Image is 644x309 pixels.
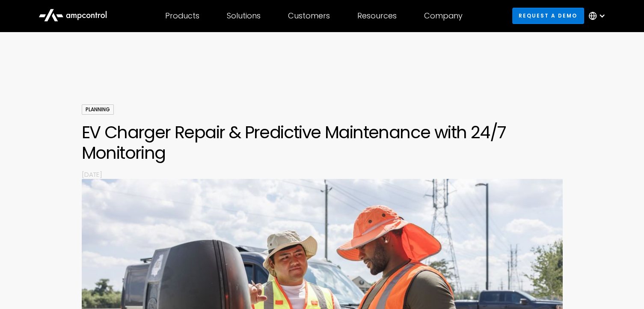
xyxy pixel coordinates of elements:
div: Customers [288,11,330,21]
div: Products [165,11,199,21]
div: Planning [82,104,114,115]
div: Company [424,11,463,21]
div: Solutions [227,11,261,21]
div: Resources [357,11,397,21]
p: [DATE] [82,170,563,179]
a: Request a demo [512,8,584,24]
h1: EV Charger Repair & Predictive Maintenance with 24/7 Monitoring [82,122,563,163]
